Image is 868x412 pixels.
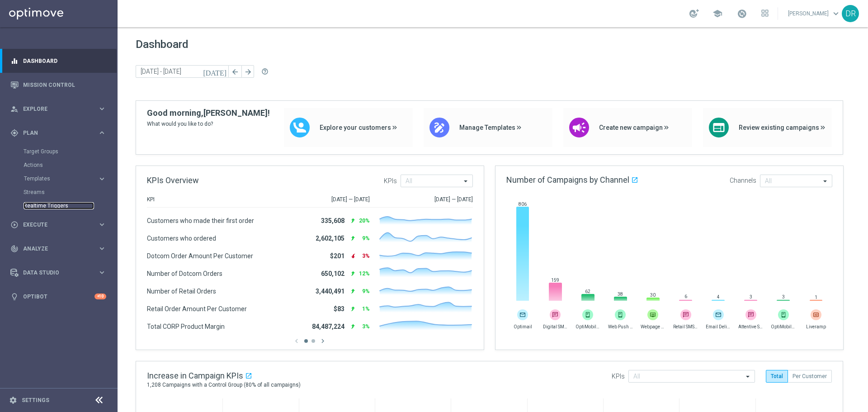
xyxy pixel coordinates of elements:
button: Mission Control [10,81,107,89]
button: play_circle_outline Execute keyboard_arrow_right [10,221,107,228]
i: settings [9,396,17,404]
div: DR [842,5,859,22]
span: Analyze [23,246,98,251]
div: Templates [24,176,98,181]
i: keyboard_arrow_right [98,268,106,277]
a: Settings [22,398,49,403]
button: Data Studio keyboard_arrow_right [10,269,107,276]
span: Plan [23,130,98,136]
div: Realtime Triggers [24,199,117,213]
div: Target Groups [24,145,117,158]
i: track_changes [10,245,19,253]
a: Dashboard [23,49,106,73]
i: keyboard_arrow_right [98,104,106,113]
button: equalizer Dashboard [10,57,107,65]
div: +10 [94,294,106,299]
a: Target Groups [24,148,94,155]
span: Templates [24,176,89,181]
a: Streams [24,189,94,196]
div: Streams [24,185,117,199]
i: keyboard_arrow_right [98,220,106,229]
div: Plan [10,129,98,137]
i: keyboard_arrow_right [98,128,106,137]
a: Mission Control [23,73,106,97]
button: person_search Explore keyboard_arrow_right [10,105,107,113]
i: equalizer [10,57,19,65]
i: person_search [10,105,19,113]
i: keyboard_arrow_right [98,244,106,253]
div: Data Studio [10,269,98,277]
span: school [712,9,722,19]
div: Actions [24,158,117,172]
a: Actions [24,161,94,169]
i: lightbulb [10,293,19,301]
div: Optibot [10,284,106,308]
button: lightbulb Optibot +10 [10,293,107,300]
a: Realtime Triggers [24,202,94,209]
button: track_changes Analyze keyboard_arrow_right [10,245,107,252]
i: keyboard_arrow_right [98,175,106,183]
span: Explore [23,106,98,112]
span: Execute [23,222,98,227]
button: Templates keyboard_arrow_right [24,175,107,182]
a: Optibot [23,284,94,308]
span: keyboard_arrow_down [831,9,841,19]
div: Execute [10,221,98,229]
div: Analyze [10,245,98,253]
div: Mission Control [10,73,106,97]
div: Dashboard [10,49,106,73]
span: Data Studio [23,270,98,275]
i: gps_fixed [10,129,19,137]
button: gps_fixed Plan keyboard_arrow_right [10,129,107,137]
i: play_circle_outline [10,221,19,229]
a: [PERSON_NAME]keyboard_arrow_down [787,7,842,20]
div: Templates [24,172,117,185]
div: Explore [10,105,98,113]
